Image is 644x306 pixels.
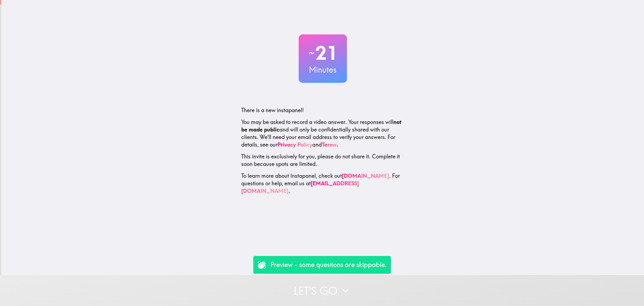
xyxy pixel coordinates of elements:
[241,118,404,148] p: You may be asked to record a video answer. Your responses will and will only be confidentially sh...
[241,172,404,195] p: To learn more about Instapanel, check out . For questions or help, email us at .
[241,180,359,194] a: [EMAIL_ADDRESS][DOMAIN_NAME]
[277,141,312,148] a: Privacy Policy
[241,119,401,133] b: not be made public
[342,172,389,179] a: [DOMAIN_NAME]
[241,153,404,168] p: This invite is exclusively for you, please do not share it. Complete it soon because spots are li...
[322,141,337,148] a: Terms
[299,42,347,64] h2: 21
[299,64,347,75] h3: Minutes
[270,260,387,269] p: Preview - some questions are skippable.
[241,107,304,113] span: There is a new instapanel!
[308,45,315,61] span: ~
